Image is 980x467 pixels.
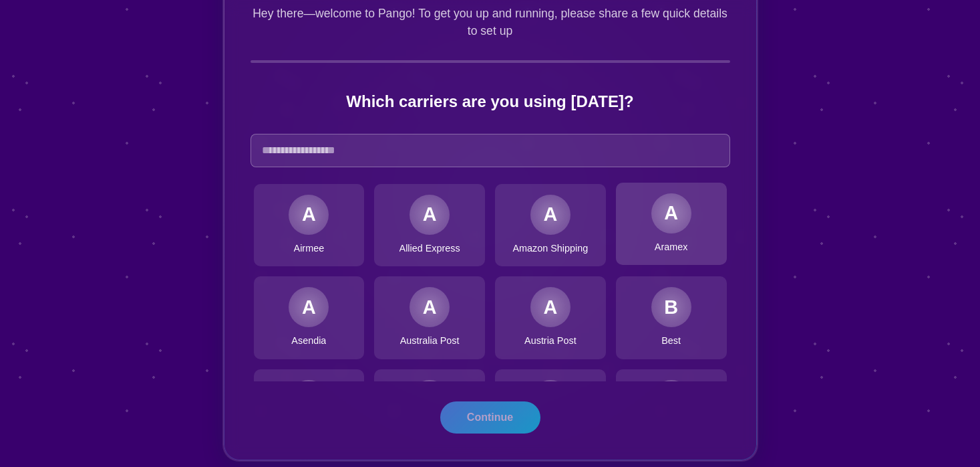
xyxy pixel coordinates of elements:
div: A [543,293,557,322]
div: A [423,200,437,229]
div: A [302,200,316,229]
div: A [543,200,557,229]
div: A [664,199,678,227]
span: Airmee [294,242,325,256]
div: A [423,293,437,322]
span: Best [661,334,681,349]
p: Hey there—welcome to Pango! To get you up and running, please share a few quick details to set up [251,5,730,40]
div: A [302,293,316,322]
button: Continue [440,401,540,434]
span: Allied Express [399,242,460,256]
span: Australia Post [400,334,460,349]
div: B [664,293,678,322]
span: Austria Post [524,334,577,349]
span: Asendia [291,334,326,349]
span: Aramex [655,240,688,255]
h2: Which carriers are you using [DATE]? [251,90,730,114]
span: Amazon Shipping [512,242,588,256]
